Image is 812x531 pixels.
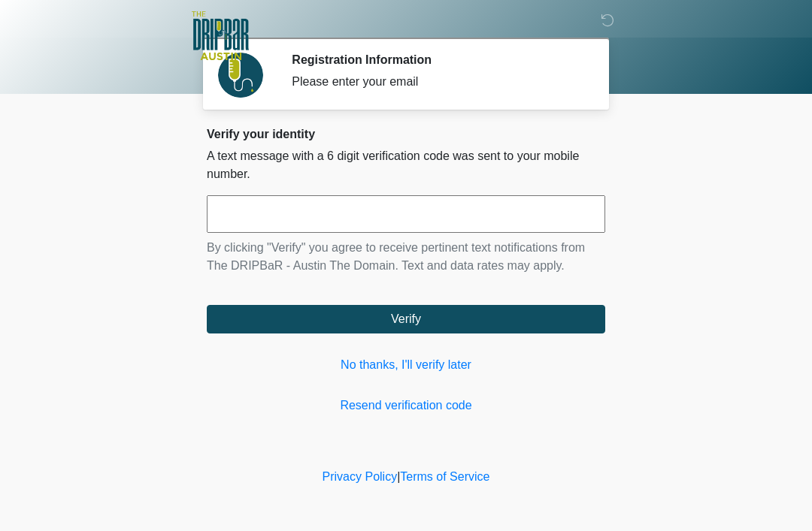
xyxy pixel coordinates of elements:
a: Terms of Service [400,470,489,483]
p: A text message with a 6 digit verification code was sent to your mobile number. [207,147,605,183]
a: Privacy Policy [323,470,398,483]
img: The DRIPBaR - Austin The Domain Logo [192,11,249,60]
a: No thanks, I'll verify later [207,356,605,374]
a: | [397,470,400,483]
h2: Verify your identity [207,127,605,141]
img: Agent Avatar [218,53,263,98]
button: Verify [207,305,605,333]
div: Please enter your email [292,73,583,91]
a: Resend verification code [207,397,605,415]
p: By clicking "Verify" you agree to receive pertinent text notifications from The DRIPBaR - Austin ... [207,239,605,275]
